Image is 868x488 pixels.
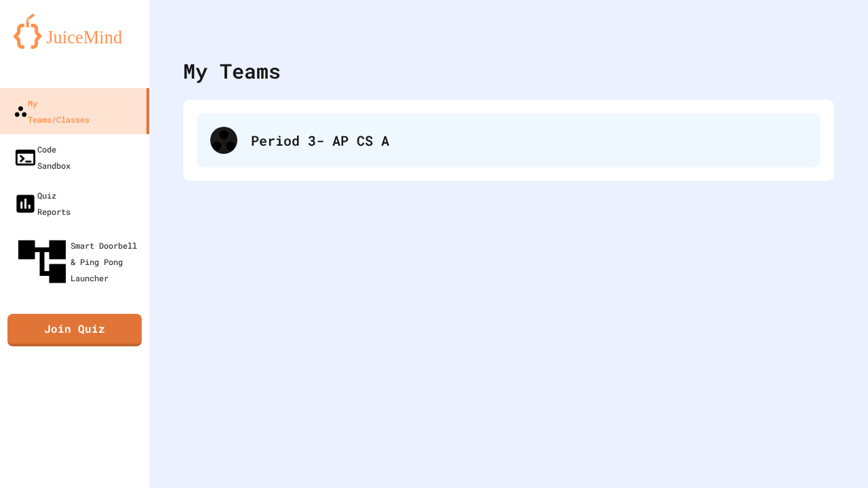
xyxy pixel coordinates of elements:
div: Quiz Reports [14,187,71,220]
div: Smart Doorbell & Ping Pong Launcher [14,233,144,290]
div: My Teams [183,56,281,86]
div: Period 3- AP CS A [251,130,807,150]
a: Join Quiz [7,314,142,346]
div: Period 3- AP CS A [197,113,821,167]
div: Code Sandbox [14,141,71,174]
img: logo-orange.svg [14,14,136,49]
div: My Teams/Classes [14,95,90,127]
